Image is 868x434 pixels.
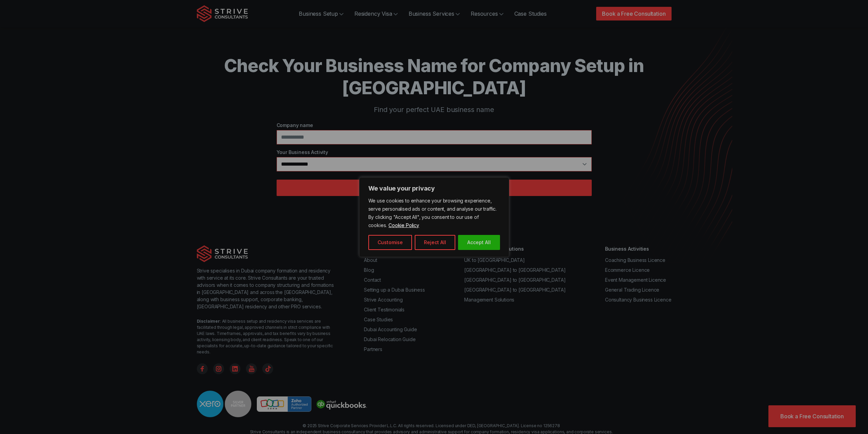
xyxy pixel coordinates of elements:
button: Reject All [415,235,455,250]
button: Accept All [458,235,500,250]
button: Customise [368,235,412,250]
a: Cookie Policy [388,222,420,228]
p: We use cookies to enhance your browsing experience, serve personalised ads or content, and analys... [368,197,500,229]
div: We value your privacy [359,177,509,257]
p: We value your privacy [368,184,500,193]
